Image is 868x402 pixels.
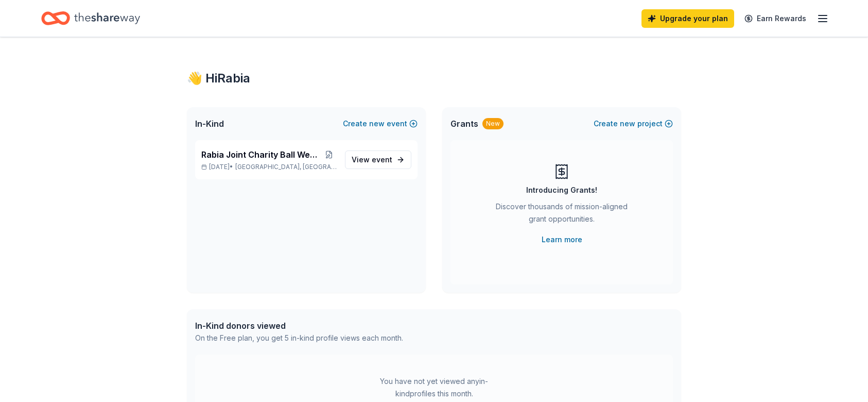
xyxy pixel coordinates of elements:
[372,155,392,164] span: event
[352,154,392,166] span: View
[450,118,478,130] span: Grants
[641,9,734,28] a: Upgrade your plan
[195,332,403,344] div: On the Free plan, you get 5 in-kind profile views each month.
[370,375,498,400] div: You have not yet viewed any in-kind profiles this month.
[195,118,224,130] span: In-Kind
[542,233,582,246] a: Learn more
[201,163,337,171] p: [DATE] •
[594,118,673,130] button: Createnewproject
[620,118,635,130] span: new
[41,6,140,30] a: Home
[187,70,681,87] div: 👋 Hi Rabia
[492,200,632,229] div: Discover thousands of mission-aligned grant opportunities.
[369,118,385,130] span: new
[738,9,812,28] a: Earn Rewards
[201,148,321,161] span: Rabia Joint Charity Ball Weekend 2025
[345,150,411,169] a: View event
[235,163,337,171] span: [GEOGRAPHIC_DATA], [GEOGRAPHIC_DATA]
[526,184,597,196] div: Introducing Grants!
[195,320,403,332] div: In-Kind donors viewed
[343,118,418,130] button: Createnewevent
[482,118,504,129] div: New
